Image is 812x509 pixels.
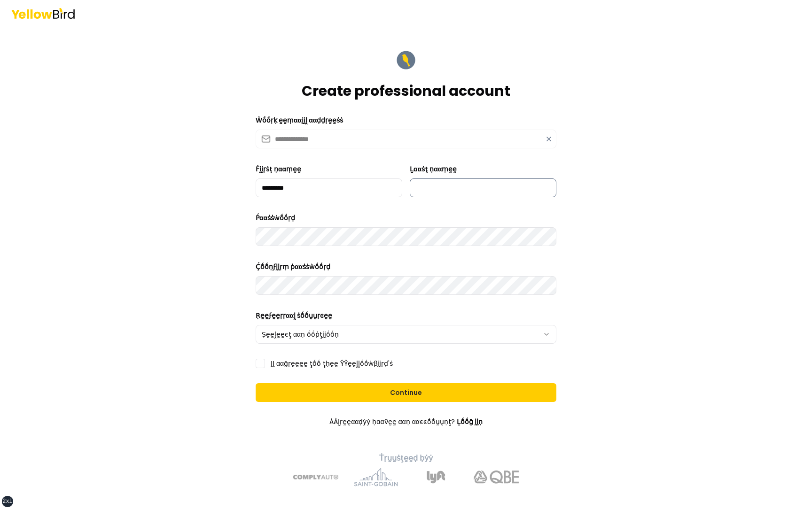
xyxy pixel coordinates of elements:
[256,383,556,402] button: Continue
[256,453,556,464] p: Ṫṛṵṵṡţḛḛḍ ḅẏẏ
[256,213,295,223] label: Ṕααṡṡẁṓṓṛḍ
[256,311,332,320] label: Ṛḛḛϝḛḛṛṛααḽ ṡṓṓṵṵṛͼḛḛ
[410,164,457,174] label: Ḻααṡţ ṇααṃḛḛ
[457,417,483,426] a: Ḻṓṓḡ ḭḭṇ
[256,417,556,426] p: ÀÀḽṛḛḛααḍẏẏ ḥααṽḛḛ ααṇ ααͼͼṓṓṵṵṇţ?
[256,262,330,271] label: Ḉṓṓṇϝḭḭṛṃ ṗααṡṡẁṓṓṛḍ
[2,498,13,505] div: 2xl
[256,116,343,125] label: Ŵṓṓṛḳ ḛḛṃααḭḭḽ ααḍḍṛḛḛṡṡ
[302,83,510,100] h1: Create professional account
[256,164,301,174] label: Ḟḭḭṛṡţ ṇααṃḛḛ
[271,360,393,367] label: ḬḬ ααḡṛḛḛḛḛ ţṓṓ ţḥḛḛ ŶŶḛḛḽḽṓṓẁβḭḭṛḍ'ṡ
